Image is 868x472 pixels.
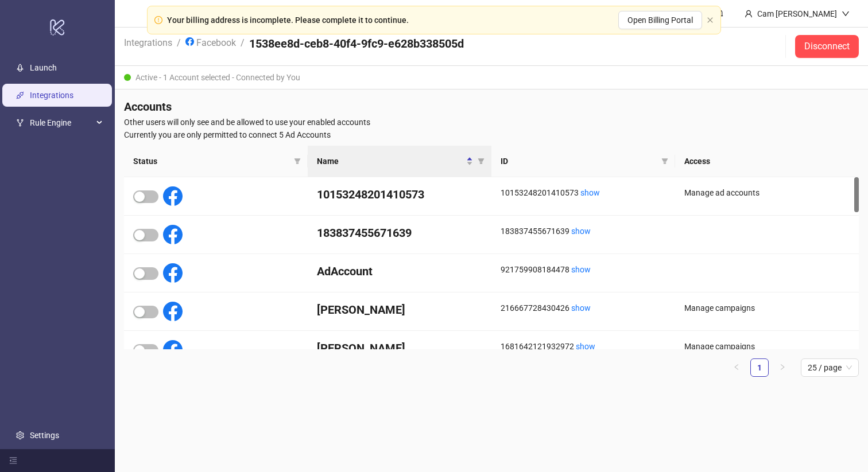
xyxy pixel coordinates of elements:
[124,128,859,141] span: Currently you are only permitted to connect 5 Ad Accounts
[580,188,600,197] a: show
[571,265,591,274] a: show
[684,302,850,314] div: Manage campaigns
[733,364,740,370] span: left
[773,358,792,377] li: Next Page
[294,158,301,165] span: filter
[167,14,409,26] div: Your billing address is incomplete. Please complete it to continue.
[475,153,487,170] span: filter
[501,302,666,314] div: 216667728430426
[317,155,464,167] span: Name
[753,7,842,20] div: Cam [PERSON_NAME]
[727,358,746,377] li: Previous Page
[30,91,73,100] a: Integrations
[501,225,666,237] div: 183837455671639
[804,41,850,52] span: Disconnect
[124,99,859,115] h4: Accounts
[684,186,850,199] div: Manage ad accounts
[576,342,595,351] a: show
[684,340,850,353] div: Manage campaigns
[501,155,657,167] span: ID
[707,17,714,24] button: close
[133,155,289,167] span: Status
[618,11,702,29] button: Open Billing Portal
[122,36,175,48] a: Integrations
[478,158,485,165] span: filter
[751,359,768,376] a: 1
[292,153,303,170] span: filter
[30,111,93,134] span: Rule Engine
[750,358,769,377] li: 1
[727,358,746,377] button: left
[661,158,668,165] span: filter
[842,10,850,18] span: down
[501,263,666,276] div: 921759908184478
[177,36,181,57] li: /
[30,431,59,440] a: Settings
[571,227,591,236] a: show
[795,35,859,58] button: Disconnect
[317,186,482,202] h4: 10153248201410573
[115,66,868,89] div: Active - 1 Account selected - Connected by You
[801,358,859,377] div: Page Size
[571,303,591,313] a: show
[317,340,482,356] h4: [PERSON_NAME]
[627,15,693,25] span: Open Billing Portal
[745,10,753,18] span: user
[707,17,714,24] span: close
[808,359,852,376] span: 25 / page
[501,340,666,353] div: 1681642121932972
[773,358,792,377] button: right
[16,119,24,127] span: fork
[317,302,482,318] h4: [PERSON_NAME]
[317,263,482,279] h4: AdAccount
[249,36,464,52] h4: 1538ee8d-ceb8-40f4-9fc9-e628b338505d
[154,16,162,24] span: exclamation-circle
[317,225,482,241] h4: 183837455671639
[675,146,859,177] th: Access
[501,186,666,199] div: 10153248201410573
[9,457,17,465] span: menu-fold
[124,116,859,128] span: Other users will only see and be allowed to use your enabled accounts
[779,364,786,370] span: right
[183,36,238,48] a: Facebook
[659,153,671,170] span: filter
[308,146,491,177] th: Name
[241,36,245,57] li: /
[30,63,57,72] a: Launch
